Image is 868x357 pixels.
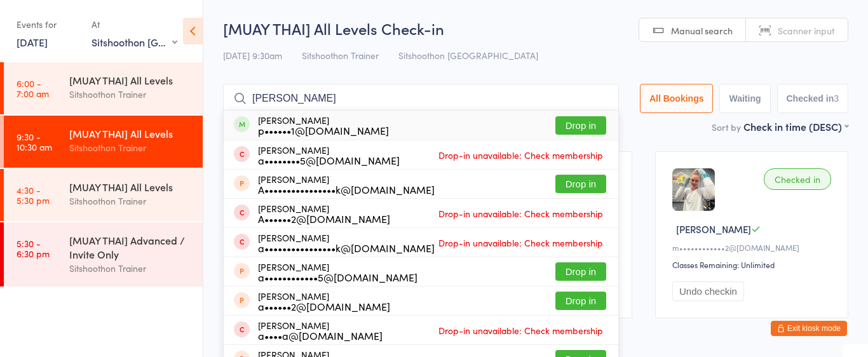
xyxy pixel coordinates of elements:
[69,87,192,102] div: Sitshoothon Trainer
[258,320,383,340] div: [PERSON_NAME]
[258,232,435,253] div: [PERSON_NAME]
[258,115,389,135] div: [PERSON_NAME]
[258,291,390,311] div: [PERSON_NAME]
[435,321,606,340] span: Drop-in unavailable: Check membership
[676,222,751,236] span: [PERSON_NAME]
[17,185,50,205] time: 4:30 - 5:30 pm
[69,261,192,276] div: Sitshoothon Trainer
[719,84,770,113] button: Waiting
[672,168,715,211] img: image1712730779.png
[223,49,282,62] span: [DATE] 9:30am
[435,145,606,165] span: Drop-in unavailable: Check membership
[17,35,48,49] a: [DATE]
[555,292,606,310] button: Drop in
[69,194,192,208] div: Sitshoothon Trainer
[258,155,400,165] div: a••••••••5@[DOMAIN_NAME]
[69,140,192,155] div: Sitshoothon Trainer
[640,84,714,113] button: All Bookings
[69,73,192,87] div: [MUAY THAI] All Levels
[778,24,835,37] span: Scanner input
[258,203,390,224] div: [PERSON_NAME]
[17,238,50,259] time: 5:30 - 6:30 pm
[672,242,835,253] div: m••••••••••••2@[DOMAIN_NAME]
[771,321,847,336] button: Exit kiosk mode
[671,24,733,37] span: Manual search
[435,233,606,252] span: Drop-in unavailable: Check membership
[258,213,390,224] div: A••••••2@[DOMAIN_NAME]
[555,116,606,135] button: Drop in
[258,243,435,253] div: a••••••••••••••••k@[DOMAIN_NAME]
[764,168,831,190] div: Checked in
[258,145,400,165] div: [PERSON_NAME]
[92,14,177,35] div: At
[435,204,606,223] span: Drop-in unavailable: Check membership
[258,174,435,194] div: [PERSON_NAME]
[712,121,741,133] label: Sort by
[743,119,848,133] div: Check in time (DESC)
[555,175,606,193] button: Drop in
[4,169,203,221] a: 4:30 -5:30 pm[MUAY THAI] All LevelsSitshoothon Trainer
[92,35,177,49] div: Sitshoothon [GEOGRAPHIC_DATA]
[834,93,839,104] div: 3
[398,49,538,62] span: Sitshoothon [GEOGRAPHIC_DATA]
[258,330,383,340] div: a••••a@[DOMAIN_NAME]
[258,262,417,282] div: [PERSON_NAME]
[672,281,744,301] button: Undo checkin
[4,222,203,286] a: 5:30 -6:30 pm[MUAY THAI] Advanced / Invite OnlySitshoothon Trainer
[672,259,835,270] div: Classes Remaining: Unlimited
[4,116,203,168] a: 9:30 -10:30 am[MUAY THAI] All LevelsSitshoothon Trainer
[555,262,606,281] button: Drop in
[258,184,435,194] div: A••••••••••••••••k@[DOMAIN_NAME]
[17,14,79,35] div: Events for
[69,180,192,194] div: [MUAY THAI] All Levels
[17,131,52,152] time: 9:30 - 10:30 am
[258,301,390,311] div: a••••••2@[DOMAIN_NAME]
[777,84,849,113] button: Checked in3
[223,84,619,113] input: Search
[223,18,848,39] h2: [MUAY THAI] All Levels Check-in
[258,125,389,135] div: p••••••1@[DOMAIN_NAME]
[17,78,49,98] time: 6:00 - 7:00 am
[302,49,379,62] span: Sitshoothon Trainer
[258,272,417,282] div: a••••••••••••5@[DOMAIN_NAME]
[4,62,203,114] a: 6:00 -7:00 am[MUAY THAI] All LevelsSitshoothon Trainer
[69,126,192,140] div: [MUAY THAI] All Levels
[69,233,192,261] div: [MUAY THAI] Advanced / Invite Only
